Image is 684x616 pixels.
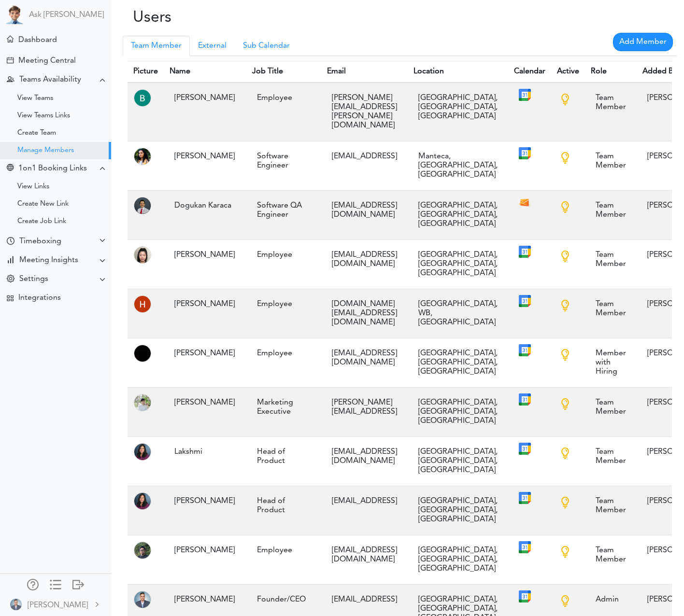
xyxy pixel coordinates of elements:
div: Employee [252,246,315,265]
div: [GEOGRAPHIC_DATA], [GEOGRAPHIC_DATA], [GEOGRAPHIC_DATA] [413,344,502,381]
div: Lakshmi [170,443,241,462]
div: Software QA Engineer [252,196,315,224]
img: Google_Calendar_icon.png [519,89,531,101]
th: Email [321,61,408,83]
a: Change side menu [50,579,61,592]
div: [EMAIL_ADDRESS][DOMAIN_NAME] [327,541,402,569]
a: Ask [PERSON_NAME] [29,11,104,20]
a: External [190,36,235,56]
div: Head of Product [252,443,315,471]
img: 9k= [134,443,151,461]
div: [PERSON_NAME] [170,492,241,511]
div: Meeting Insights [19,256,78,265]
th: Name [164,61,246,83]
img: 9k= [134,246,151,264]
div: [GEOGRAPHIC_DATA], [GEOGRAPHIC_DATA], [GEOGRAPHIC_DATA] [413,89,502,126]
div: Software Engineer [252,147,315,175]
div: Employee [252,344,315,363]
div: Team Member [591,295,631,323]
img: AHqZkVmA8mTSAAAAAElFTkSuQmCC [134,295,151,313]
div: [GEOGRAPHIC_DATA], [GEOGRAPHIC_DATA], [GEOGRAPHIC_DATA] [413,196,502,234]
div: [GEOGRAPHIC_DATA], [GEOGRAPHIC_DATA], [GEOGRAPHIC_DATA] [413,443,502,480]
div: View Teams Links [17,113,70,118]
div: Team Member [591,196,631,224]
img: 9k= [134,345,151,362]
div: [EMAIL_ADDRESS][DOMAIN_NAME] [327,246,402,274]
div: [PERSON_NAME] [170,147,241,166]
div: Manage Members [17,148,74,153]
img: wktLqiEerNXlgAAAABJRU5ErkJggg== [134,148,151,165]
img: Z [134,197,151,214]
a: Manage Members and Externals [27,579,39,592]
div: Head of Product [252,492,315,520]
img: Google_Calendar_icon.png [519,295,531,307]
div: Team Member [591,89,631,117]
th: Job Title [246,61,321,83]
img: Google_Calendar_icon.png [519,492,531,504]
th: Calendar [508,61,551,83]
div: View Teams [17,96,53,101]
img: 8vEyMtkel0rR4AAAAASUVORK5CYII= [134,542,151,559]
div: Log out [72,579,84,588]
a: Team Member [123,36,190,56]
div: [PERSON_NAME] [170,246,241,265]
div: [GEOGRAPHIC_DATA], [GEOGRAPHIC_DATA], [GEOGRAPHIC_DATA] [413,393,502,431]
div: Meeting Dashboard [7,36,14,42]
img: hotmail-logo.png [519,196,531,209]
div: [PERSON_NAME] [170,590,241,609]
div: [PERSON_NAME][EMAIL_ADDRESS][PERSON_NAME][DOMAIN_NAME] [327,89,402,135]
div: Team Member [591,492,631,520]
img: Google_Calendar_icon.png [519,246,531,258]
div: Employee [252,541,315,560]
div: [DOMAIN_NAME][EMAIL_ADDRESS][DOMAIN_NAME] [327,295,402,332]
a: [PERSON_NAME] [1,593,110,615]
div: [PERSON_NAME] [170,295,241,314]
div: [PERSON_NAME] [28,600,88,611]
th: Picture [128,61,164,83]
div: Marketing Executive [252,393,315,421]
div: [EMAIL_ADDRESS] [327,590,402,609]
img: gxMp8BKxZ8AAAAASUVORK5CYII= [134,89,151,107]
a: Sub Calendar [235,36,298,56]
div: Create Team [17,131,56,136]
div: Create Meeting [7,57,14,64]
div: [EMAIL_ADDRESS][DOMAIN_NAME] [327,344,402,372]
div: [GEOGRAPHIC_DATA], WB, [GEOGRAPHIC_DATA] [413,295,502,332]
img: MTI3iChtQ3gAAAABJRU5ErkJggg== [134,394,151,411]
div: [EMAIL_ADDRESS][DOMAIN_NAME] [327,196,402,224]
div: Team Member [591,541,631,569]
img: BWv8PPf8N0ctf3JvtTlAAAAAASUVORK5CYII= [134,591,151,608]
div: [EMAIL_ADDRESS] [327,492,402,511]
div: [EMAIL_ADDRESS][DOMAIN_NAME] [327,443,402,471]
div: Team Member [591,443,631,471]
div: 1on1 Booking Links [18,164,87,173]
div: [GEOGRAPHIC_DATA], [GEOGRAPHIC_DATA], [GEOGRAPHIC_DATA] [413,492,502,529]
div: [PERSON_NAME][EMAIL_ADDRESS] [327,393,402,421]
div: Team Member [591,393,631,421]
h2: Users [118,9,295,27]
div: Team Member [591,147,631,175]
div: Dogukan Karaca [170,196,241,215]
div: TEAMCAL AI Workflow Apps [7,295,14,302]
div: Employee [252,89,315,108]
div: Member with Hiring [591,344,631,381]
div: Employee [252,295,315,314]
div: Founder/CEO [252,590,315,609]
div: Meeting Central [18,56,76,66]
div: Manteca, [GEOGRAPHIC_DATA], [GEOGRAPHIC_DATA] [413,147,502,184]
th: Active [551,61,585,83]
img: Google_Calendar_icon.png [519,344,531,356]
th: Role [585,61,637,83]
div: Admin [591,590,631,609]
a: Add Member [613,33,673,51]
div: Show only icons [50,579,61,588]
div: Create New Link [17,202,69,207]
div: [GEOGRAPHIC_DATA], [GEOGRAPHIC_DATA], [GEOGRAPHIC_DATA] [413,541,502,578]
img: Google_Calendar_icon.png [519,443,531,455]
div: Settings [19,275,48,284]
div: Timeboxing [19,237,61,246]
div: [GEOGRAPHIC_DATA], [GEOGRAPHIC_DATA], [GEOGRAPHIC_DATA] [413,246,502,283]
th: Location [408,61,508,83]
div: Team Member [591,246,631,274]
div: [PERSON_NAME] [170,89,241,108]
